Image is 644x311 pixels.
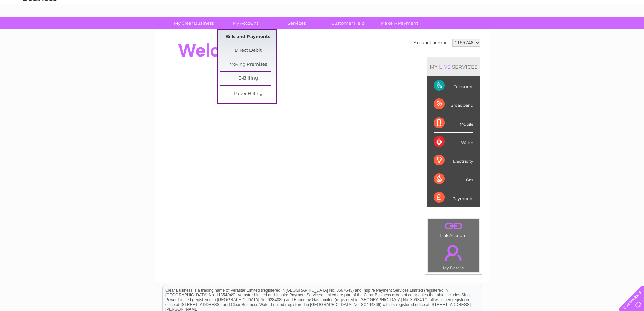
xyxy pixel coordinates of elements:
[220,72,276,85] a: E-Billing
[269,17,325,29] a: Services
[599,29,616,34] a: Contact
[220,87,276,101] a: Paper Billing
[434,188,473,207] div: Payments
[427,57,480,76] div: MY SERVICES
[434,95,473,114] div: Broadband
[525,29,538,34] a: Water
[427,239,480,272] td: My Details
[438,64,452,70] div: LIVE
[585,29,595,34] a: Blog
[429,241,478,265] a: .
[163,4,482,33] div: Clear Business is a trading name of Verastar Limited (registered in [GEOGRAPHIC_DATA] No. 3667643...
[372,17,427,29] a: Make A Payment
[434,151,473,170] div: Electricity
[561,29,581,34] a: Telecoms
[412,37,451,48] td: Account number
[434,114,473,133] div: Mobile
[220,58,276,71] a: Moving Premises
[166,17,222,29] a: My Clear Business
[220,30,276,44] a: Bills and Payments
[434,133,473,151] div: Water
[622,29,638,34] a: Log out
[23,18,57,38] img: logo.png
[542,29,557,34] a: Energy
[427,218,480,240] td: Link Account
[434,170,473,188] div: Gas
[320,17,376,29] a: Customer Help
[220,44,276,58] a: Direct Debit
[434,76,473,95] div: Telecoms
[217,17,273,29] a: My Account
[517,3,563,12] a: 0333 014 3131
[429,220,478,232] a: .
